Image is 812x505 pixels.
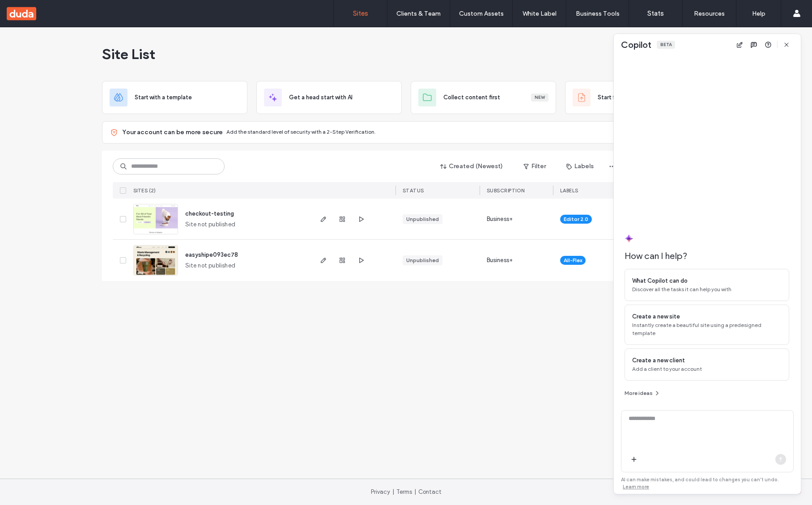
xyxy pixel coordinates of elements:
[185,220,236,229] span: Site not published
[411,81,556,114] div: Collect content firstNew
[353,9,368,17] label: Sites
[564,215,588,223] span: Editor 2.0
[623,483,649,490] a: Learn more
[625,305,789,345] div: Create a new siteInstantly create a beautiful site using a predesigned template
[621,476,779,490] span: AI can make mistakes, and could lead to changes you can’t undo.
[433,159,511,174] button: Created (Newest)
[694,10,725,17] label: Resources
[531,93,548,102] div: New
[443,93,500,102] span: Collect content first
[621,39,651,51] span: Copilot
[133,187,156,194] span: SITES (2)
[392,488,394,495] span: |
[564,256,582,264] span: All-Flex
[396,488,412,495] a: Terms
[752,10,765,17] label: Help
[625,388,661,399] button: More ideas
[647,9,664,17] label: Stats
[523,10,557,17] label: White Label
[632,312,680,321] span: Create a new site
[598,93,635,102] span: Start from file
[625,348,789,381] div: Create a new clientAdd a client to your account
[487,215,513,224] span: Business+
[256,81,402,114] div: Get a head start with AI
[414,488,416,495] span: |
[102,81,247,114] div: Start with a template
[289,93,353,102] span: Get a head start with AI
[487,187,525,194] span: SUBSCRIPTION
[632,365,782,373] span: Add a client to your account
[135,93,192,102] span: Start with a template
[576,10,620,17] label: Business Tools
[459,10,504,17] label: Custom Assets
[632,285,782,293] span: Discover all the tasks it can help you with
[185,261,236,270] span: Site not published
[625,269,789,301] div: What Copilot can doDiscover all the tasks it can help you with
[657,41,675,49] div: Beta
[226,128,376,135] span: Add the standard level of security with a 2-Step Verification.
[371,488,390,495] a: Privacy
[418,488,442,495] a: Contact
[185,210,234,217] a: checkout-testing
[632,276,688,285] span: What Copilot can do
[625,250,789,262] span: How can I help?
[560,187,578,194] span: LABELS
[185,251,238,258] a: easyshipe093ec78
[102,45,155,63] span: Site List
[403,187,424,194] span: STATUS
[396,10,441,17] label: Clients & Team
[406,215,439,223] div: Unpublished
[514,159,555,174] button: Filter
[565,81,710,114] div: Start from fileBeta
[122,128,223,137] span: Your account can be more secure
[632,356,685,365] span: Create a new client
[406,256,439,264] div: Unpublished
[632,321,782,337] span: Instantly create a beautiful site using a predesigned template
[487,256,513,265] span: Business+
[558,159,602,174] button: Labels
